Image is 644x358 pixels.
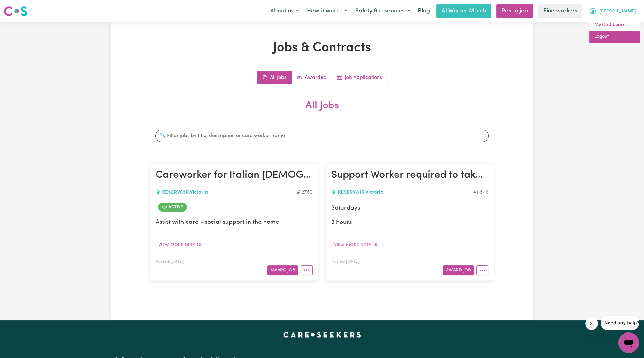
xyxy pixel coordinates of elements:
button: My Account [585,4,640,18]
img: Careseekers logo [4,5,27,17]
div: Job ID #12760 [297,189,313,196]
a: Find workers [538,4,582,18]
p: Saturdays [331,204,488,213]
button: About us [266,4,303,18]
div: RESERVOIR , Victoria [156,189,297,196]
button: How it works [303,4,351,18]
a: All jobs [257,71,292,84]
a: Post a job [496,4,533,18]
a: AI Worker Match [436,4,491,18]
a: Logout [589,31,640,43]
p: Assist with care - social support in the home. [156,218,313,227]
iframe: Message from company [601,316,639,330]
span: Posted: [DATE] [156,260,184,264]
a: Job applications [332,71,387,84]
h2: All Jobs [150,100,494,122]
a: Active jobs [292,71,332,84]
div: Job ID #11646 [473,189,488,196]
h1: Jobs & Contracts [150,40,494,56]
input: 🔍 Filter jobs by title, description or care worker name [155,130,489,142]
a: Careseekers logo [4,4,27,19]
button: More options [301,265,313,275]
button: Award Job [443,265,474,275]
button: Safety & resources [351,4,414,18]
iframe: Button to launch messaging window [618,332,639,353]
span: [PERSON_NAME] [599,8,636,15]
span: Need any help? [4,4,39,10]
button: View more details [156,240,204,250]
h2: Careworker for Italian Lady [156,169,313,182]
span: Job is active [158,203,187,212]
button: View more details [331,240,380,250]
div: RESERVOIR , Victoria [331,189,473,196]
p: 2 hours [331,218,488,228]
button: Award Job [267,265,298,275]
div: My Account [589,19,640,43]
span: Posted: [DATE] [331,260,359,264]
a: Careseekers home page [283,332,361,337]
iframe: Close message [585,317,598,330]
a: My Dashboard [589,19,640,31]
button: More options [476,265,488,275]
a: Blog [414,4,434,18]
h2: Support Worker required to take elderly lady shopping [331,169,488,182]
